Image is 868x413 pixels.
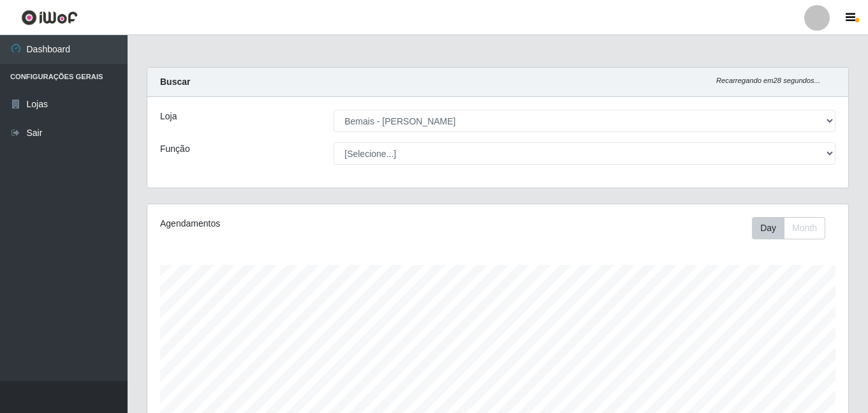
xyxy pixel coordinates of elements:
[21,10,78,26] img: CoreUI Logo
[160,77,190,87] strong: Buscar
[160,217,430,230] div: Agendamentos
[784,217,825,239] button: Month
[160,110,177,123] label: Loja
[160,142,190,156] label: Função
[752,217,784,239] button: Day
[752,217,835,239] div: Toolbar with button groups
[752,217,825,239] div: First group
[716,77,820,84] i: Recarregando em 28 segundos...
